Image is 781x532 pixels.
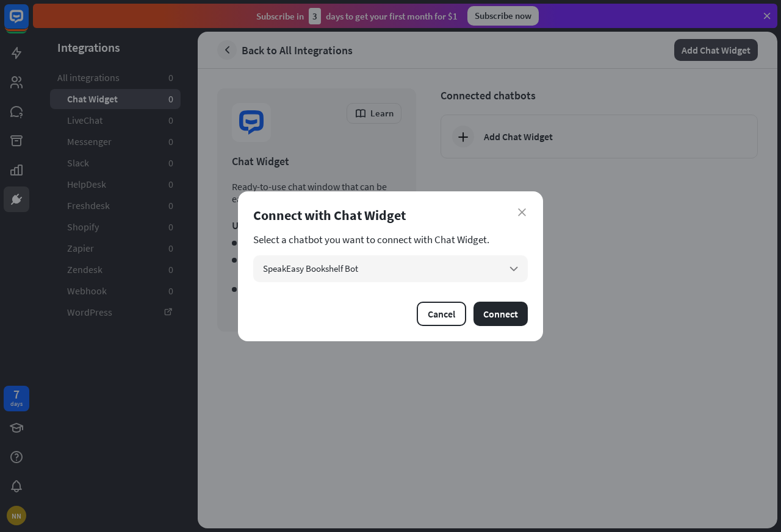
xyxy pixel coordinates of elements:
[518,208,526,216] i: close
[263,263,358,274] span: SpeakEasy Bookshelf Bot
[253,233,528,246] section: Select a chatbot you want to connect with Chat Widget.
[417,302,466,326] button: Cancel
[507,262,520,275] i: arrow_down
[473,302,528,326] button: Connect
[253,207,528,224] div: Connect with Chat Widget
[10,5,46,41] button: Open LiveChat chat widget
